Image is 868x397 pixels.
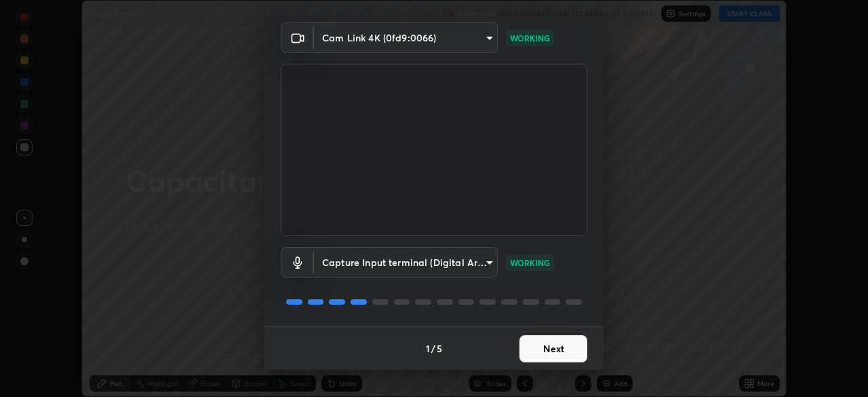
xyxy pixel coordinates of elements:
div: Cam Link 4K (0fd9:0066) [314,247,498,278]
p: WORKING [510,32,550,44]
h4: 1 [426,341,430,356]
button: Next [519,335,587,362]
p: WORKING [510,257,550,269]
div: Cam Link 4K (0fd9:0066) [314,22,498,53]
h4: / [431,341,435,356]
h4: 5 [437,341,442,356]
